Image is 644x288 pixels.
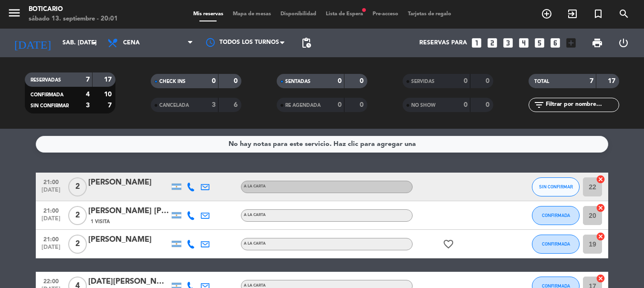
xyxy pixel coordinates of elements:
strong: 17 [104,76,114,83]
span: SIN CONFIRMAR [31,103,69,108]
i: cancel [596,175,605,184]
span: RE AGENDADA [285,103,321,108]
div: sábado 13. septiembre - 20:01 [29,14,118,24]
span: CHECK INS [159,79,186,84]
i: exit_to_app [567,8,578,20]
span: RESERVADAS [31,78,61,82]
strong: 0 [464,78,467,84]
i: cancel [596,274,605,283]
div: No hay notas para este servicio. Haz clic para agregar una [229,139,416,150]
div: [PERSON_NAME] [PERSON_NAME] [88,205,169,217]
i: cancel [596,232,605,241]
span: A la carta [244,284,266,288]
i: looks_two [486,37,499,49]
span: TOTAL [534,79,549,84]
span: 2 [68,235,87,254]
strong: 7 [590,78,593,84]
span: Mis reservas [188,11,228,17]
i: looks_4 [518,37,530,49]
i: [DATE] [7,32,58,53]
span: print [592,37,603,49]
i: arrow_drop_down [89,37,100,49]
strong: 0 [338,102,342,108]
i: add_circle_outline [541,8,552,20]
span: CONFIRMADA [542,241,570,247]
i: looks_3 [502,37,514,49]
strong: 17 [608,78,617,84]
button: CONFIRMADA [532,206,580,225]
span: [DATE] [39,187,63,198]
span: Pre-acceso [368,11,403,17]
i: search [618,8,630,20]
button: menu [7,6,21,23]
strong: 0 [464,102,467,108]
span: Tarjetas de regalo [403,11,456,17]
span: [DATE] [39,216,63,226]
strong: 0 [234,78,239,84]
span: [DATE] [39,244,63,255]
div: [PERSON_NAME] [88,176,169,189]
span: CONFIRMADA [542,213,570,218]
i: power_settings_new [618,37,629,49]
strong: 4 [86,91,90,98]
strong: 3 [212,102,216,108]
strong: 6 [234,102,239,108]
span: Reservas para [419,40,467,46]
strong: 0 [486,102,491,108]
span: A la carta [244,242,266,246]
span: Disponibilidad [276,11,321,17]
i: turned_in_not [592,8,604,20]
button: CONFIRMADA [532,235,580,254]
span: NO SHOW [411,103,436,108]
span: 21:00 [39,233,63,244]
i: filter_list [533,99,545,111]
span: CONFIRMADA [31,93,63,97]
i: looks_5 [533,37,546,49]
span: A la carta [244,185,266,188]
strong: 0 [360,102,365,108]
span: 22:00 [39,275,63,286]
span: Mapa de mesas [228,11,276,17]
span: 21:00 [39,176,63,187]
strong: 0 [338,78,342,84]
div: [DATE][PERSON_NAME] [88,276,169,288]
span: pending_actions [301,37,312,49]
strong: 3 [86,102,90,109]
span: 21:00 [39,205,63,216]
i: looks_one [470,37,483,49]
span: 1 Visita [91,218,110,226]
strong: 7 [86,76,90,83]
span: 2 [68,177,87,196]
span: CANCELADA [159,103,189,108]
strong: 0 [360,78,365,84]
div: LOG OUT [611,29,637,57]
strong: 0 [486,78,491,84]
span: Cena [123,40,140,46]
span: fiber_manual_record [361,7,367,13]
span: SIN CONFIRMAR [539,184,573,189]
i: favorite_border [443,238,454,250]
span: Lista de Espera [321,11,368,17]
div: Boticario [29,5,118,14]
div: [PERSON_NAME] [88,234,169,246]
span: 2 [68,206,87,225]
i: looks_6 [549,37,561,49]
span: SENTADAS [285,79,311,84]
i: add_box [565,37,577,49]
button: SIN CONFIRMAR [532,177,580,196]
i: menu [7,6,21,20]
strong: 0 [212,78,216,84]
i: cancel [596,203,605,213]
strong: 7 [108,102,114,109]
span: SERVIDAS [411,79,435,84]
span: A la carta [244,213,266,217]
input: Filtrar por nombre... [545,100,619,110]
strong: 10 [104,91,114,98]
